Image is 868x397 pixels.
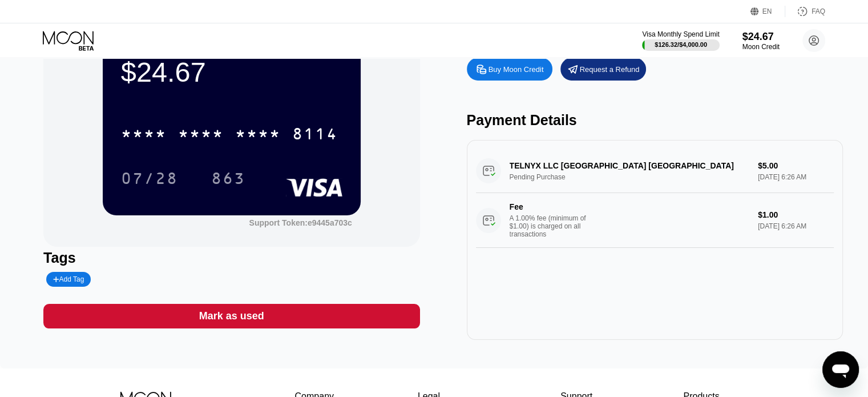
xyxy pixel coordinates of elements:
div: Support Token:e9445a703c [249,218,352,227]
div: 863 [203,164,254,193]
div: EN [762,7,772,15]
div: 863 [211,171,245,189]
div: $24.67 [742,31,780,43]
div: Mark as used [43,304,419,328]
div: 07/28 [112,164,187,193]
div: Visa Monthly Spend Limit [642,30,719,38]
div: FeeA 1.00% fee (minimum of $1.00) is charged on all transactions$1.00[DATE] 6:26 AM [476,193,834,248]
div: 8114 [292,126,338,145]
div: 07/28 [121,171,178,189]
div: FAQ [812,7,825,15]
div: A 1.00% fee (minimum of $1.00) is charged on all transactions [510,214,595,238]
div: $1.00 [758,210,834,219]
div: FAQ [785,6,825,17]
div: Mark as used [199,310,264,323]
iframe: Button to launch messaging window, conversation in progress [822,351,859,388]
div: Buy Moon Credit [467,58,552,81]
div: [DATE] 6:26 AM [758,222,834,230]
div: Request a Refund [580,65,640,74]
div: Moon Credit [742,43,780,51]
div: $24.67 [121,56,342,88]
div: Visa Monthly Spend Limit$126.32/$4,000.00 [642,30,719,51]
div: Support Token: e9445a703c [249,218,352,227]
div: Payment Details [467,112,843,129]
div: Add Tag [53,275,84,283]
div: $126.32 / $4,000.00 [655,41,707,48]
div: Request a Refund [560,58,646,81]
div: Tags [43,250,419,266]
div: Fee [510,202,590,211]
div: Buy Moon Credit [488,65,544,74]
div: Add Tag [46,272,91,287]
div: $24.67Moon Credit [742,31,780,51]
div: EN [750,6,785,17]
